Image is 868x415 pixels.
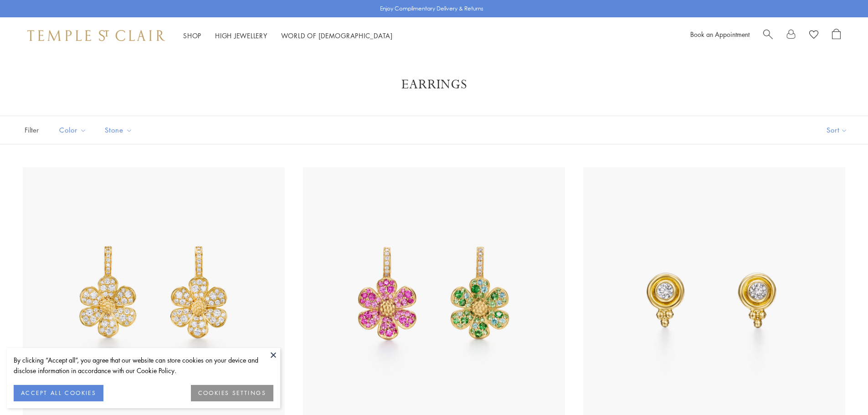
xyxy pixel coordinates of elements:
img: Temple St. Clair [27,30,165,41]
p: Enjoy Complimentary Delivery & Returns [380,4,483,13]
button: ACCEPT ALL COOKIES [14,385,103,401]
nav: Main navigation [183,30,393,41]
a: Open Shopping Bag [832,29,841,42]
h1: Earrings [36,77,832,93]
button: Color [52,120,93,140]
button: COOKIES SETTINGS [191,385,273,401]
a: Book an Appointment [690,30,750,39]
span: Color [55,124,93,136]
a: World of [DEMOGRAPHIC_DATA]World of [DEMOGRAPHIC_DATA] [281,31,393,40]
iframe: Gorgias live chat messenger [822,372,859,406]
a: View Wishlist [809,29,818,42]
button: Show sort by [806,116,868,144]
div: By clicking “Accept all”, you agree that our website can store cookies on your device and disclos... [14,355,273,376]
a: Search [763,29,773,42]
a: ShopShop [183,31,201,40]
button: Stone [98,120,139,140]
a: High JewelleryHigh Jewellery [215,31,267,40]
span: Stone [100,124,139,136]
